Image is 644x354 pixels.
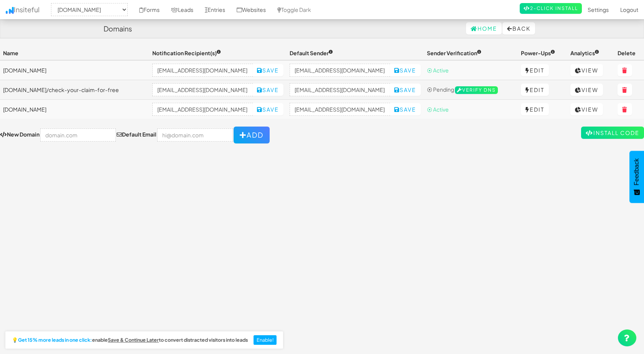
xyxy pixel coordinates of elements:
span: ⦿ Active [427,67,449,74]
button: Save [252,84,283,96]
input: hi@domain.com [157,128,233,142]
img: icon.png [6,7,14,14]
span: Feedback [633,158,640,185]
span: Notification Recipient(s) [152,49,221,56]
button: Save [390,84,421,96]
h2: 💡 enable to convert distracted visitors into leads [12,338,248,343]
span: Default Sender [290,49,333,56]
input: hi@example.com [290,83,390,96]
a: 2-Click Install [520,3,582,14]
input: privacy@carinjurypayouts.com [152,83,253,96]
th: Delete [614,46,644,60]
a: Edit [521,64,549,76]
button: Enable! [254,335,277,345]
label: Default Email [117,130,156,138]
input: domain.com [40,128,116,142]
span: Analytics [570,49,599,56]
a: Edit [521,103,549,115]
input: privacy@carinjurypayouts.com [152,103,253,116]
u: Save & Continue Later [108,337,159,343]
button: Save [390,64,421,76]
button: Add [234,127,270,143]
span: Power-Ups [521,49,555,56]
button: Save [252,64,283,76]
a: Edit [521,84,549,96]
a: Home [466,22,502,35]
input: privacy@carinjurypayouts.com [152,64,253,77]
span: Verify DNS [455,86,498,94]
button: Back [502,22,535,35]
a: Install Code [581,127,644,139]
input: hi@example.com [290,64,390,77]
button: Save [252,103,283,115]
a: View [570,84,603,96]
button: Feedback - Show survey [629,151,644,203]
button: Save [390,103,421,115]
span: Sender Verification [427,49,481,56]
a: View [570,103,603,115]
a: Save & Continue Later [108,338,159,343]
a: Verify DNS [455,86,498,93]
input: hi@example.com [290,103,390,116]
h4: Domains [104,25,132,33]
span: ⦿ Active [427,106,449,113]
strong: Get 15% more leads in one click: [18,338,92,343]
a: View [570,64,603,76]
span: ⦿ Pending [427,86,454,93]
